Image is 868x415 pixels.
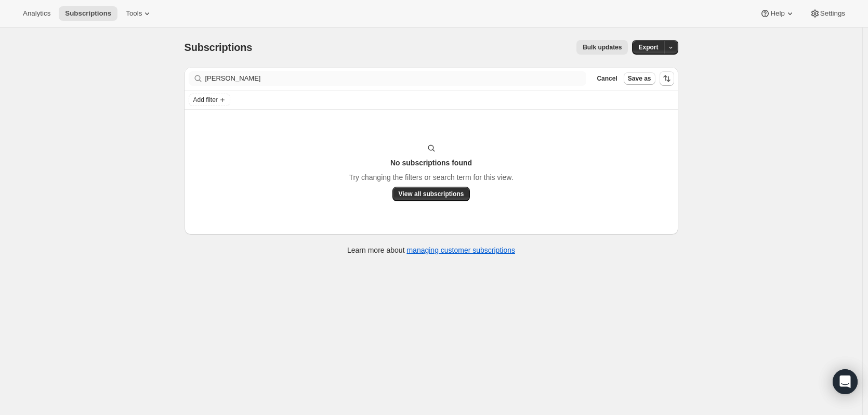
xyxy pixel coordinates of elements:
[23,9,50,18] span: Analytics
[349,172,513,183] p: Try changing the filters or search term for this view.
[120,6,159,21] button: Tools
[189,94,230,106] button: Add filter
[59,6,117,21] button: Subscriptions
[126,9,142,18] span: Tools
[390,158,472,168] h3: No subscriptions found
[632,40,664,55] button: Export
[17,6,57,21] button: Analytics
[628,74,651,83] span: Save as
[593,72,621,85] button: Cancel
[597,74,617,83] span: Cancel
[205,71,587,86] input: Filter subscribers
[406,246,515,254] a: managing customer subscriptions
[770,9,784,18] span: Help
[583,43,622,51] span: Bulk updates
[804,6,851,21] button: Settings
[347,245,515,255] p: Learn more about
[754,6,801,21] button: Help
[660,71,674,86] button: Sort the results
[833,369,858,394] div: Open Intercom Messenger
[193,96,218,104] span: Add filter
[624,72,655,85] button: Save as
[638,43,658,51] span: Export
[399,190,464,198] span: View all subscriptions
[392,187,470,201] button: View all subscriptions
[65,9,111,18] span: Subscriptions
[576,40,628,55] button: Bulk updates
[185,42,253,53] span: Subscriptions
[820,9,845,18] span: Settings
